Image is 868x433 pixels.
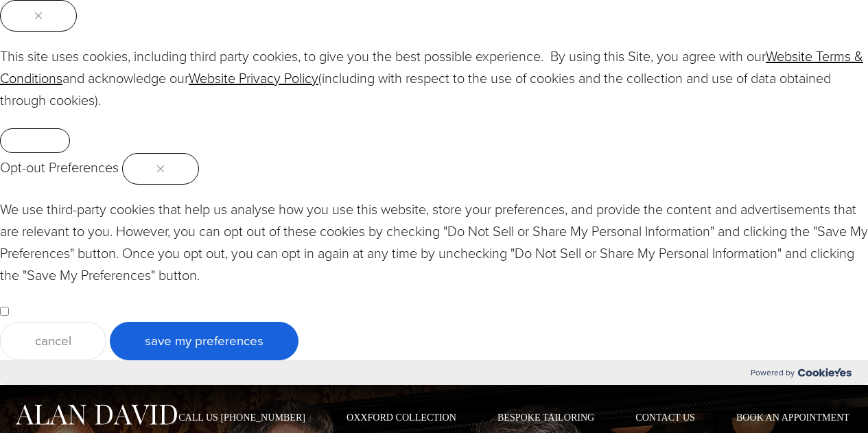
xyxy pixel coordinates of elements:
button: Save My Preferences [110,322,298,360]
button: Close [122,153,199,185]
img: Close [157,165,164,172]
a: Website Privacy Policy [189,68,318,89]
a: Contact Us [615,412,716,422]
a: Oxxford Collection [326,412,477,422]
img: Close [35,12,42,19]
a: Book an Appointment [716,412,854,422]
img: Cookieyes logo [798,368,852,377]
nav: Secondary Navigation [158,412,854,422]
a: Bespoke Tailoring [477,412,615,422]
a: Call Us [PHONE_NUMBER] [158,412,326,422]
